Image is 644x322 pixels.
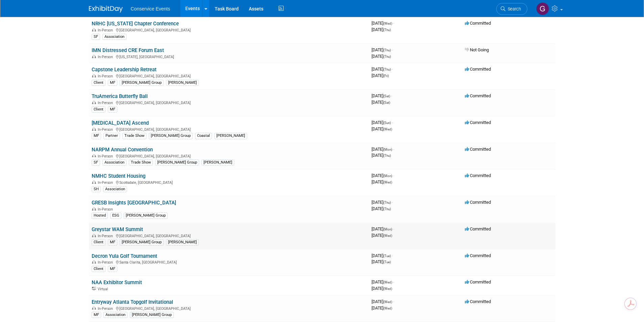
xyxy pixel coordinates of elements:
div: [PERSON_NAME] Group [120,80,164,86]
div: [PERSON_NAME] Group [124,213,168,219]
span: [DATE] [372,173,394,178]
span: Virtual [98,287,110,291]
div: Trade Show [129,159,153,166]
span: - [392,67,393,72]
span: - [393,226,394,231]
span: [DATE] [372,279,394,284]
span: - [392,253,393,258]
span: Committed [465,21,491,26]
div: Association [103,312,127,318]
span: (Sun) [383,121,391,125]
span: In-Person [98,55,115,59]
div: Association [102,34,126,40]
span: [DATE] [372,226,394,231]
div: SF [92,34,100,40]
div: Partner [103,133,120,139]
div: [GEOGRAPHIC_DATA], [GEOGRAPHIC_DATA] [92,305,366,311]
a: TruAmerica Butterfly Ball [92,93,148,99]
div: Association [102,159,126,166]
span: (Thu) [383,28,391,32]
span: (Thu) [383,201,391,204]
span: (Wed) [383,300,392,304]
span: [DATE] [372,147,394,152]
span: Committed [465,200,491,205]
span: In-Person [98,234,115,238]
div: Trade Show [122,133,146,139]
span: Committed [465,299,491,304]
div: [US_STATE], [GEOGRAPHIC_DATA] [92,54,366,59]
img: In-Person Event [92,55,96,58]
div: [GEOGRAPHIC_DATA], [GEOGRAPHIC_DATA] [92,126,366,132]
span: [DATE] [372,21,394,26]
a: IMN Distressed CRE Forum East [92,47,164,53]
div: MF [92,312,101,318]
div: SH [92,186,101,192]
a: Search [496,3,527,15]
div: MF [92,133,101,139]
span: (Wed) [383,287,392,291]
span: In-Person [98,180,115,185]
div: [GEOGRAPHIC_DATA], [GEOGRAPHIC_DATA] [92,73,366,78]
img: In-Person Event [92,260,96,264]
span: (Tue) [383,260,391,264]
span: [DATE] [372,233,392,238]
div: [PERSON_NAME] Group [120,239,164,245]
span: (Sat) [383,94,390,98]
a: NAA Exhibitor Summit [92,279,142,286]
span: In-Person [98,28,115,32]
div: [GEOGRAPHIC_DATA], [GEOGRAPHIC_DATA] [92,233,366,238]
span: Committed [465,147,491,152]
span: (Wed) [383,180,392,184]
span: (Thu) [383,55,391,58]
div: [PERSON_NAME] [166,239,199,245]
span: [DATE] [372,305,392,311]
span: In-Person [98,260,115,265]
span: Committed [465,226,491,231]
span: - [393,173,394,178]
div: [PERSON_NAME] [166,80,199,86]
span: Committed [465,279,491,284]
span: - [393,299,394,304]
img: Gayle Reese [536,2,549,15]
span: (Wed) [383,234,392,238]
a: Capstone Leadership Retreat [92,67,157,73]
img: In-Person Event [92,306,96,310]
span: (Fri) [383,74,389,78]
img: In-Person Event [92,101,96,104]
div: Client [92,80,105,86]
span: In-Person [98,127,115,132]
img: In-Person Event [92,127,96,131]
span: (Thu) [383,207,391,211]
div: MF [108,266,117,272]
span: [DATE] [372,259,391,264]
span: - [392,120,393,125]
div: [GEOGRAPHIC_DATA], [GEOGRAPHIC_DATA] [92,27,366,32]
a: Entryway Atlanta Topgolf Invitational [92,299,173,305]
a: [MEDICAL_DATA] Ascend [92,120,149,126]
span: Committed [465,67,491,72]
span: [DATE] [372,67,393,72]
span: (Thu) [383,48,391,52]
div: [PERSON_NAME] Group [130,312,174,318]
span: In-Person [98,306,115,311]
img: In-Person Event [92,207,96,210]
a: NRHC [US_STATE] Chapter Conference [92,21,179,27]
span: [DATE] [372,179,392,184]
div: Association [103,186,127,192]
span: (Sat) [383,101,390,104]
span: Committed [465,173,491,178]
span: (Mon) [383,174,392,178]
span: Committed [465,253,491,258]
img: Virtual Event [92,287,96,290]
span: - [392,47,393,52]
div: ESG [110,213,121,219]
span: Conservice Events [131,6,170,11]
span: (Wed) [383,22,392,25]
img: In-Person Event [92,180,96,184]
span: (Thu) [383,154,391,157]
div: [PERSON_NAME] [214,133,247,139]
div: MF [108,106,117,113]
span: (Thu) [383,68,391,71]
div: [GEOGRAPHIC_DATA], [GEOGRAPHIC_DATA] [92,153,366,158]
span: [DATE] [372,93,392,98]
